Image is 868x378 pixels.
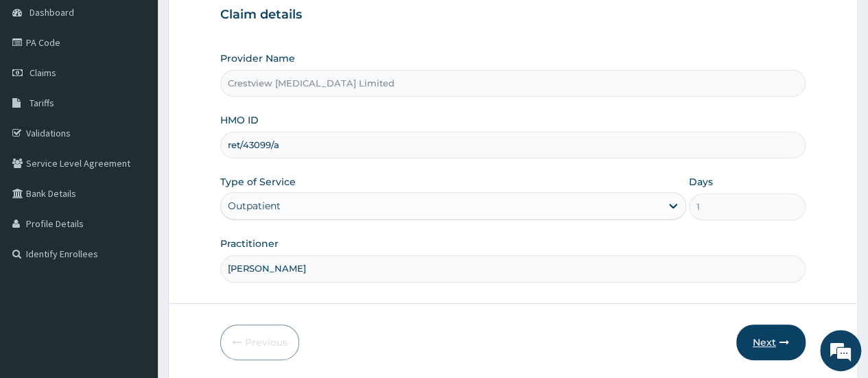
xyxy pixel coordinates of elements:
[30,67,56,79] span: Claims
[220,8,806,23] h3: Claim details
[220,51,295,65] label: Provider Name
[80,106,189,244] span: We're online!
[689,175,713,189] label: Days
[25,69,56,103] img: d_794563401_company_1708531726252_794563401
[220,237,279,250] label: Practitioner
[225,7,258,40] div: Minimize live chat window
[220,113,259,127] label: HMO ID
[71,77,231,95] div: Chat with us now
[30,97,54,109] span: Tariffs
[220,255,806,282] input: Enter Name
[220,175,296,189] label: Type of Service
[220,132,806,158] input: Enter HMO ID
[220,324,299,360] button: Previous
[736,324,806,360] button: Next
[30,6,74,19] span: Dashboard
[7,241,261,289] textarea: Type your message and hit 'Enter'
[228,199,281,213] div: Outpatient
